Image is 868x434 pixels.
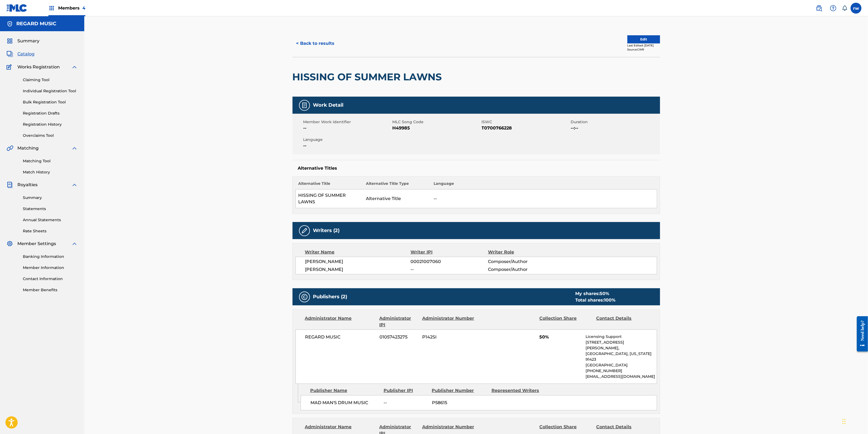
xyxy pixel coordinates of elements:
span: 100 % [604,297,616,303]
a: Member Benefits [23,287,78,293]
img: Work Detail [301,102,308,109]
img: Member Settings [7,240,13,247]
span: -- [303,125,391,131]
div: Administrator Name [305,315,375,328]
span: MLC Song Code [393,119,480,125]
button: Edit [627,35,660,43]
img: expand [71,64,78,70]
a: Member Information [23,265,78,271]
img: Writers [301,227,308,234]
span: Royalties [17,182,38,188]
a: Banking Information [23,254,78,259]
th: Alternative Title [295,181,363,189]
a: Summary [23,195,78,201]
span: Catalog [17,51,35,57]
img: MLC Logo [7,4,27,12]
a: Bulk Registration Tool [23,99,78,105]
img: Royalties [7,182,13,188]
a: Matching Tool [23,158,78,164]
h5: Writers (2) [313,227,340,234]
a: CatalogCatalog [7,51,35,57]
a: Contact Information [23,276,78,282]
span: Member Settings [17,240,56,247]
p: [PHONE_NUMBER] [586,368,657,374]
span: [PERSON_NAME] [305,258,411,265]
span: Composer/Author [488,266,558,273]
img: Summary [7,38,13,44]
img: Publishers [301,294,308,300]
a: Match History [23,169,78,175]
span: ISWC [482,119,570,125]
a: Individual Registration Tool [23,88,78,94]
p: Licensing Support [586,334,657,340]
span: H49985 [393,125,480,131]
div: Writer Name [305,249,411,255]
p: [GEOGRAPHIC_DATA] [586,362,657,368]
h2: HISSING OF SUMMER LAWNS [293,71,445,83]
span: -- [410,266,488,273]
div: Drag [842,413,846,430]
div: User Menu [851,3,861,14]
p: [EMAIL_ADDRESS][DOMAIN_NAME] [586,374,657,379]
p: [STREET_ADDRESS][PERSON_NAME], [586,340,657,351]
span: Works Registration [17,64,60,70]
span: 50 % [600,291,609,296]
a: Registration Drafts [23,110,78,116]
div: Contact Details [596,315,649,328]
h5: REGARD MUSIC [16,21,56,27]
span: 01057423275 [379,334,418,340]
img: Matching [7,145,13,151]
img: Top Rightsholders [48,5,55,11]
img: Works Registration [7,64,14,70]
img: Accounts [7,21,13,27]
td: Alternative Title [363,189,431,208]
span: P142SI [422,334,475,340]
span: -- [303,142,391,149]
img: Catalog [7,51,13,57]
img: search [816,5,822,11]
td: HISSING OF SUMMER LAWNS [295,189,363,208]
td: -- [431,189,657,208]
a: Rate Sheets [23,228,78,234]
iframe: Chat Widget [841,408,868,434]
div: Source: CWR [627,47,660,52]
span: Member Work Identifier [303,119,391,125]
div: Administrator IPI [379,315,418,328]
button: < Back to results [293,37,338,50]
a: Overclaims Tool [23,133,78,138]
div: Total shares: [575,297,616,303]
div: Publisher IPI [384,387,428,394]
span: Duration [571,119,659,125]
div: Writer Role [488,249,558,255]
span: [PERSON_NAME] [305,266,411,273]
span: Composer/Author [488,258,558,265]
span: Members [58,5,85,11]
span: 50% [539,334,581,340]
h5: Work Detail [313,102,344,108]
a: Annual Statements [23,217,78,223]
p: [GEOGRAPHIC_DATA], [US_STATE] 91423 [586,351,657,362]
div: Last Edited: [DATE] [627,43,660,47]
span: 00021007060 [410,258,488,265]
div: My shares: [575,290,616,297]
a: SummarySummary [7,38,39,44]
div: Administrator Number [422,315,475,328]
img: expand [71,145,78,151]
span: P58615 [432,400,487,406]
div: Help [828,3,839,14]
span: Matching [17,145,39,151]
span: REGARD MUSIC [305,334,376,340]
img: expand [71,240,78,247]
a: Claiming Tool [23,77,78,83]
img: expand [71,182,78,188]
div: Notifications [842,5,847,11]
a: Registration History [23,122,78,127]
a: Statements [23,206,78,212]
span: Summary [17,38,39,44]
h5: Publishers (2) [313,294,347,300]
span: T0700766228 [482,125,570,131]
a: Public Search [814,3,825,14]
div: Writer IPI [410,249,488,255]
